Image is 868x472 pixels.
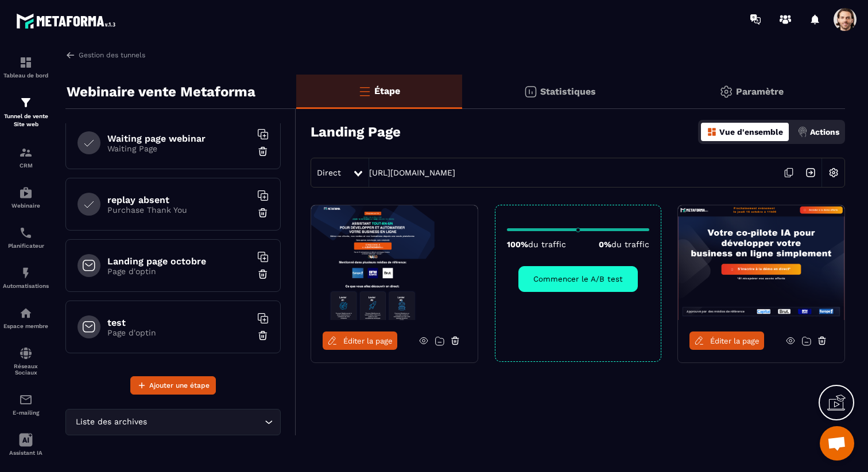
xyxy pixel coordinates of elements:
a: automationsautomationsEspace membre [3,298,49,338]
img: trash [257,330,269,341]
img: bars-o.4a397970.svg [358,84,371,98]
p: Actions [810,127,839,136]
p: Paramètre [736,86,784,97]
p: Tableau de bord [3,72,49,79]
img: logo [16,10,119,32]
p: Purchase Thank You [107,205,251,214]
a: schedulerschedulerPlanificateur [3,217,49,258]
a: Assistant IA [3,424,49,465]
p: Automatisations [3,283,49,289]
button: Ajouter une étape [130,376,216,395]
span: Éditer la page [343,337,393,345]
a: Éditer la page [689,331,764,350]
img: formation [19,96,33,110]
img: formation [19,56,33,69]
h6: Waiting page webinar [107,133,251,144]
div: Ouvrir le chat [820,426,854,461]
a: emailemailE-mailing [3,384,49,424]
span: du traffic [611,240,649,249]
p: Waiting Page [107,144,251,153]
p: Étape [374,85,400,96]
span: Éditer la page [710,337,759,345]
p: Webinaire [3,202,49,209]
img: setting-w.858f3a88.svg [823,162,844,184]
img: stats.20deebd0.svg [524,85,537,99]
input: Search for option [149,416,262,428]
span: Ajouter une étape [149,380,210,391]
img: dashboard-orange.40269519.svg [707,127,717,137]
span: Direct [317,168,341,177]
img: email [19,393,33,407]
p: Webinaire vente Metaforma [67,80,255,103]
img: image [311,205,478,320]
a: Éditer la page [323,331,397,350]
p: 100% [507,240,566,249]
h6: Landing page octobre [107,256,251,267]
a: formationformationCRM [3,137,49,177]
img: image [678,205,844,320]
p: 0% [599,240,649,249]
a: automationsautomationsAutomatisations [3,258,49,298]
img: trash [257,146,269,157]
h3: Landing Page [311,124,401,140]
p: Statistiques [540,86,596,97]
a: social-networksocial-networkRéseaux Sociaux [3,338,49,384]
img: formation [19,146,33,159]
span: du traffic [528,240,566,249]
p: Page d'optin [107,328,251,337]
p: Tunnel de vente Site web [3,112,49,128]
h6: test [107,317,251,328]
img: automations [19,306,33,320]
a: formationformationTableau de bord [3,47,49,87]
button: Commencer le A/B test [518,266,638,292]
a: automationsautomationsWebinaire [3,177,49,217]
p: Espace membre [3,323,49,329]
h6: replay absent [107,194,251,205]
img: arrow [65,50,76,60]
a: formationformationTunnel de vente Site web [3,87,49,137]
img: trash [257,207,269,219]
img: setting-gr.5f69749f.svg [719,85,733,99]
img: actions.d6e523a2.png [797,127,808,137]
a: Gestion des tunnels [65,50,145,60]
p: Vue d'ensemble [719,127,783,136]
img: arrow-next.bcc2205e.svg [800,162,821,184]
p: CRM [3,162,49,169]
p: Réseaux Sociaux [3,363,49,376]
img: automations [19,266,33,280]
img: automations [19,186,33,200]
img: social-network [19,346,33,360]
p: E-mailing [3,409,49,416]
span: Liste des archives [73,416,149,428]
img: trash [257,268,269,280]
div: Search for option [65,409,281,435]
p: Page d'optin [107,267,251,276]
a: [URL][DOMAIN_NAME] [369,168,455,177]
p: Assistant IA [3,450,49,456]
img: scheduler [19,226,33,240]
p: Planificateur [3,243,49,249]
